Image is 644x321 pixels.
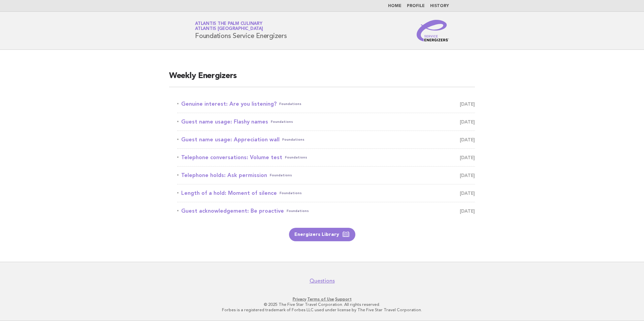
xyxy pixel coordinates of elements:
[270,171,292,180] span: Foundations
[388,4,401,8] a: Home
[282,135,304,144] span: Foundations
[177,99,475,109] a: Genuine interest: Are you listening?Foundations [DATE]
[460,188,475,198] span: [DATE]
[430,4,449,8] a: History
[169,71,475,87] h2: Weekly Energizers
[460,99,475,109] span: [DATE]
[310,278,335,284] a: Questions
[116,302,528,307] p: © 2025 The Five Star Travel Corporation. All rights reserved.
[307,297,334,301] a: Terms of Use
[460,171,475,180] span: [DATE]
[195,22,287,39] h1: Foundations Service Energizers
[271,117,293,127] span: Foundations
[177,153,475,162] a: Telephone conversations: Volume testFoundations [DATE]
[335,297,352,301] a: Support
[287,206,309,216] span: Foundations
[177,188,475,198] a: Length of a hold: Moment of silenceFoundations [DATE]
[460,117,475,127] span: [DATE]
[460,135,475,144] span: [DATE]
[285,153,307,162] span: Foundations
[417,20,449,41] img: Service Energizers
[293,297,306,301] a: Privacy
[195,27,263,31] span: Atlantis [GEOGRAPHIC_DATA]
[177,171,475,180] a: Telephone holds: Ask permissionFoundations [DATE]
[177,135,475,144] a: Guest name usage: Appreciation wallFoundations [DATE]
[460,206,475,216] span: [DATE]
[460,153,475,162] span: [DATE]
[116,307,528,313] p: Forbes is a registered trademark of Forbes LLC used under license by The Five Star Travel Corpora...
[289,228,355,241] a: Energizers Library
[407,4,425,8] a: Profile
[177,206,475,216] a: Guest acknowledgement: Be proactiveFoundations [DATE]
[195,22,263,31] a: Atlantis The Palm CulinaryAtlantis [GEOGRAPHIC_DATA]
[177,117,475,127] a: Guest name usage: Flashy namesFoundations [DATE]
[279,99,301,109] span: Foundations
[280,188,302,198] span: Foundations
[116,296,528,302] p: · ·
